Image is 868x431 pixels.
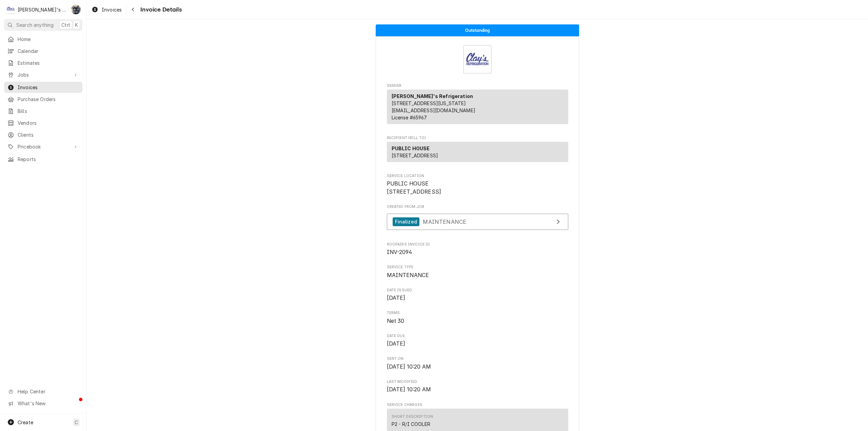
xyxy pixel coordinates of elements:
[18,131,79,138] span: Clients
[387,90,568,127] div: Sender
[387,288,568,293] span: Date Issued
[4,45,82,57] a: Calendar
[18,143,69,150] span: Pricebook
[387,204,568,210] span: Created From Job
[61,21,70,28] span: Ctrl
[18,96,79,103] span: Purchase Orders
[6,5,16,14] div: Clay's Refrigeration's Avatar
[387,248,568,256] span: Roopairs Invoice ID
[387,386,568,394] span: Last Modified
[4,154,82,165] a: Reports
[387,83,568,127] div: Invoice Sender
[4,94,82,105] a: Purchase Orders
[423,218,466,225] span: MAINTENANCE
[387,135,568,141] span: Recipient (Bill To)
[71,5,81,14] div: SB
[18,400,78,407] span: What's New
[6,5,16,14] div: C
[387,242,568,247] span: Roopairs Invoice ID
[387,356,568,361] span: Sent On
[4,129,82,140] a: Clients
[71,5,81,14] div: Sarah Bendele's Avatar
[4,57,82,68] a: Estimates
[18,47,79,55] span: Calendar
[387,83,568,89] span: Sender
[18,107,79,115] span: Bills
[387,310,568,316] span: Terms
[387,272,429,278] span: MAINTENANCE
[102,6,122,13] span: Invoices
[387,379,568,394] div: Last Modified
[392,145,430,151] strong: PUBLIC HOUSE
[387,214,568,230] a: View Job
[392,414,433,419] div: Short Description
[465,28,490,33] span: Outstanding
[387,386,431,393] span: [DATE] 10:20 AM
[4,386,82,397] a: Go to Help Center
[393,217,419,227] div: Finalized
[387,135,568,165] div: Invoice Recipient
[387,364,431,370] span: [DATE] 10:20 AM
[387,340,568,348] span: Date Due
[387,318,405,324] span: Net 30
[387,90,568,124] div: Sender
[387,142,568,165] div: Recipient (Bill To)
[18,6,67,13] div: [PERSON_NAME]'s Refrigeration
[387,271,568,279] span: Service Type
[387,242,568,256] div: Roopairs Invoice ID
[387,173,568,196] div: Service Location
[387,379,568,385] span: Last Modified
[138,5,181,14] span: Invoice Details
[387,356,568,371] div: Sent On
[4,82,82,93] a: Invoices
[387,317,568,325] span: Terms
[387,204,568,233] div: Created From Job
[18,388,78,395] span: Help Center
[387,265,568,279] div: Service Type
[387,249,412,255] span: INV-2094
[387,180,568,196] span: Service Location
[4,398,82,409] a: Go to What's New
[4,117,82,129] a: Vendors
[18,419,33,425] span: Create
[4,34,82,45] a: Home
[392,100,466,106] span: [STREET_ADDRESS][US_STATE]
[387,173,568,179] span: Service Location
[4,105,82,117] a: Bills
[463,45,492,74] img: Logo
[387,288,568,302] div: Date Issued
[387,333,568,339] span: Date Due
[18,119,79,126] span: Vendors
[387,294,568,302] span: Date Issued
[4,69,82,80] a: Go to Jobs
[18,71,69,78] span: Jobs
[387,310,568,325] div: Terms
[387,363,568,371] span: Sent On
[387,340,406,347] span: [DATE]
[387,265,568,270] span: Service Type
[392,153,438,158] span: [STREET_ADDRESS]
[376,24,579,36] div: Status
[18,156,79,163] span: Reports
[16,21,54,28] span: Search anything
[4,19,82,31] button: Search anythingCtrlK
[387,333,568,348] div: Date Due
[18,36,79,43] span: Home
[18,59,79,66] span: Estimates
[387,180,441,195] span: PUBLIC HOUSE [STREET_ADDRESS]
[4,141,82,152] a: Go to Pricebook
[387,295,406,301] span: [DATE]
[127,4,138,15] button: Navigate back
[392,93,473,99] strong: [PERSON_NAME]'s Refrigeration
[75,419,78,426] span: C
[392,107,475,113] a: [EMAIL_ADDRESS][DOMAIN_NAME]
[387,402,568,408] span: Service Charges
[387,142,568,162] div: Recipient (Bill To)
[392,414,433,428] div: Short Description
[18,84,79,91] span: Invoices
[392,420,430,428] div: Short Description
[75,21,78,28] span: K
[392,115,427,120] span: License # 65967
[89,4,124,15] a: Invoices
